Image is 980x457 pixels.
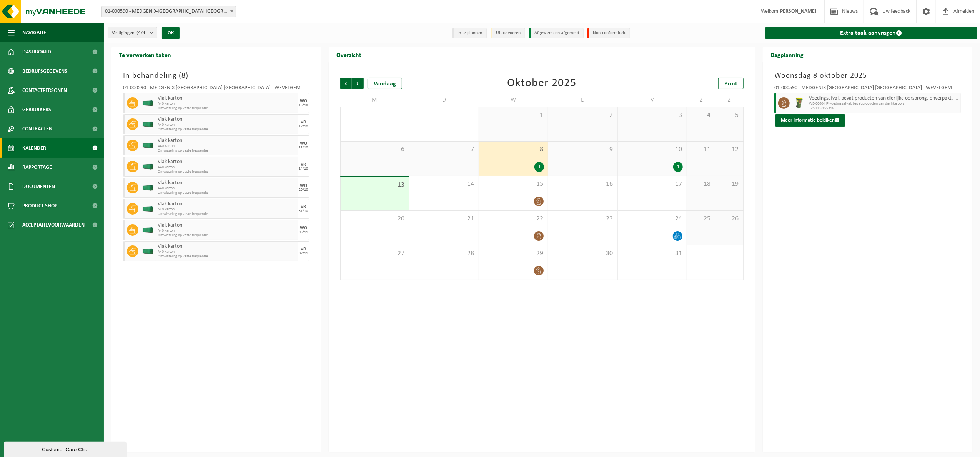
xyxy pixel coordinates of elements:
span: 23 [552,215,614,223]
span: 13 [344,181,406,189]
span: Vorige [340,78,352,89]
div: WO [300,141,307,146]
span: 15 [483,180,544,188]
span: 14 [413,180,475,188]
span: Vlak karton [158,244,296,250]
span: Omwisseling op vaste frequentie [158,106,296,111]
div: 01-000590 - MEDGENIX-[GEOGRAPHIC_DATA] [GEOGRAPHIC_DATA] - WEVELGEM [774,85,961,93]
span: Bedrijfsgegevens [22,62,67,81]
div: WO [300,226,307,230]
button: OK [162,27,180,39]
a: Extra taak aanvragen [765,27,977,39]
span: Omwisseling op vaste frequentie [158,254,296,259]
span: 10 [622,145,683,154]
div: 05/11 [299,230,308,234]
span: 4 [691,111,711,120]
h2: Te verwerken taken [111,47,179,62]
img: WB-0060-HPE-GN-50 [794,97,805,109]
div: VR [301,205,306,209]
img: HK-XA-40-GN-00 [142,206,154,212]
div: WO [300,183,307,188]
span: 22 [483,215,544,223]
span: Omwisseling op vaste frequentie [158,148,296,153]
span: Omwisseling op vaste frequentie [158,212,296,217]
span: 17 [622,180,683,188]
div: VR [301,120,306,125]
button: Vestigingen(4/4) [108,27,157,38]
div: Vandaag [368,78,402,89]
span: Vlak karton [158,138,296,144]
div: 15/10 [299,103,308,107]
span: Omwisseling op vaste frequentie [158,191,296,195]
span: Contracten [22,119,52,138]
span: A40 karton [158,250,296,254]
img: HK-XA-40-GN-00 [142,227,154,233]
span: Print [724,81,737,87]
span: Volgende [352,78,364,89]
span: Omwisseling op vaste frequentie [158,233,296,238]
span: 5 [719,111,739,120]
img: HK-XA-40-GN-00 [142,164,154,170]
div: WO [300,99,307,103]
div: 1 [534,162,544,172]
span: 7 [413,145,475,154]
div: VR [301,247,306,252]
h2: Overzicht [329,47,369,62]
span: 8 [483,145,544,154]
div: VR [301,162,306,167]
li: Uit te voeren [491,28,525,38]
span: Vestigingen [112,27,147,39]
span: 01-000590 - MEDGENIX-BENELUX NV - WEVELGEM [102,6,236,17]
span: T250002155316 [809,106,958,111]
td: M [340,93,410,107]
a: Print [718,78,744,89]
button: Meer informatie bekijken [775,114,845,127]
h3: Woensdag 8 oktober 2025 [774,70,961,82]
img: HK-XA-40-GN-00 [142,122,154,127]
span: 24 [622,215,683,223]
div: 07/11 [299,252,308,255]
span: 8 [181,72,186,80]
span: Rapportage [22,158,52,177]
span: 12 [719,145,739,154]
img: HK-XA-40-GN-00 [142,185,154,191]
span: WB-0060-HP voedingsafval, bevat producten van dierlijke oors [809,102,958,106]
div: 17/10 [299,125,308,128]
span: Vlak karton [158,201,296,207]
span: Navigatie [22,23,46,42]
span: Omwisseling op vaste frequentie [158,170,296,174]
span: Product Shop [22,196,57,215]
span: A40 karton [158,186,296,191]
img: HK-XA-40-GN-00 [142,100,154,106]
strong: [PERSON_NAME] [778,8,817,14]
td: D [548,93,618,107]
iframe: chat widget [4,440,128,457]
span: Vlak karton [158,117,296,123]
span: 16 [552,180,614,188]
span: A40 karton [158,144,296,148]
span: 25 [691,215,711,223]
span: Kalender [22,138,46,158]
span: 28 [413,249,475,258]
span: Contactpersonen [22,81,67,100]
span: A40 karton [158,228,296,233]
div: 24/10 [299,167,308,171]
td: D [409,93,479,107]
span: 6 [344,145,406,154]
li: Non-conformiteit [587,28,630,38]
span: A40 karton [158,102,296,106]
img: HK-XA-40-GN-00 [142,249,154,254]
div: 1 [673,162,683,172]
img: HK-XA-40-GN-00 [142,143,154,148]
span: 9 [552,145,614,154]
span: 26 [719,215,739,223]
span: Vlak karton [158,95,296,102]
h2: Dagplanning [763,47,811,62]
div: Oktober 2025 [507,78,577,89]
span: Vlak karton [158,222,296,228]
span: 18 [691,180,711,188]
span: 2 [552,111,614,120]
li: Afgewerkt en afgemeld [529,28,584,38]
div: 01-000590 - MEDGENIX-[GEOGRAPHIC_DATA] [GEOGRAPHIC_DATA] - WEVELGEM [123,85,309,93]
